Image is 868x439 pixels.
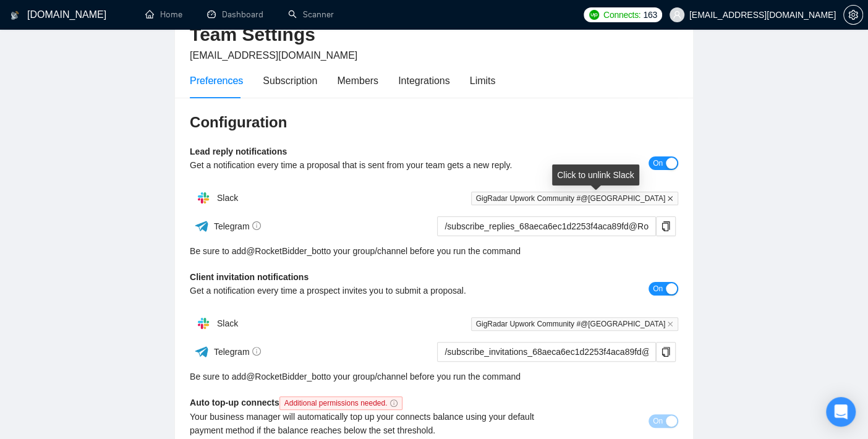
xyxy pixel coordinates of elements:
[657,347,675,357] span: copy
[843,10,863,20] a: setting
[471,317,678,331] span: GigRadar Upwork Community #@[GEOGRAPHIC_DATA]
[252,221,261,230] span: info-circle
[653,156,663,170] span: On
[217,318,238,328] span: Slack
[843,5,863,25] button: setting
[194,218,210,234] img: ww3wtPAAAAAElFTkSuQmCC
[214,221,262,231] span: Telegram
[190,244,678,258] div: Be sure to add to your group/channel before you run the command
[603,8,640,22] span: Connects:
[288,9,334,20] a: searchScanner
[552,164,639,185] div: Click to unlink Slack
[190,147,287,156] b: Lead reply notifications
[145,9,182,20] a: homeHome
[207,9,263,20] a: dashboardDashboard
[279,396,403,410] span: Additional permissions needed.
[190,284,556,297] div: Get a notification every time a prospect invites you to submit a proposal.
[246,370,324,383] a: @RocketBidder_bot
[653,414,663,428] span: On
[826,397,856,427] div: Open Intercom Messenger
[667,195,673,202] span: close
[263,73,317,88] div: Subscription
[190,113,678,132] h3: Configuration
[673,11,681,19] span: user
[190,158,556,172] div: Get a notification every time a proposal that is sent from your team gets a new reply.
[667,321,673,327] span: close
[190,370,678,383] div: Be sure to add to your group/channel before you run the command
[191,311,216,336] img: hpQkSZIkSZIkSZIkSZIkSZIkSZIkSZIkSZIkSZIkSZIkSZIkSZIkSZIkSZIkSZIkSZIkSZIkSZIkSZIkSZIkSZIkSZIkSZIkS...
[11,6,19,25] img: logo
[190,410,556,437] div: Your business manager will automatically top up your connects balance using your default payment ...
[214,347,262,357] span: Telegram
[390,399,398,407] span: info-circle
[190,272,308,282] b: Client invitation notifications
[657,221,675,231] span: copy
[337,73,378,88] div: Members
[194,344,210,359] img: ww3wtPAAAAAElFTkSuQmCC
[643,8,657,22] span: 163
[190,398,407,407] b: Auto top-up connects
[844,10,862,20] span: setting
[589,10,599,20] img: upwork-logo.png
[246,244,324,258] a: @RocketBidder_bot
[656,216,676,236] button: copy
[656,342,676,362] button: copy
[190,73,243,88] div: Preferences
[252,347,261,356] span: info-circle
[190,50,357,61] span: [EMAIL_ADDRESS][DOMAIN_NAME]
[653,282,663,296] span: On
[470,73,496,88] div: Limits
[398,73,450,88] div: Integrations
[471,192,678,205] span: GigRadar Upwork Community #@[GEOGRAPHIC_DATA]
[217,193,238,203] span: Slack
[190,22,678,48] h2: Team Settings
[191,185,216,210] img: hpQkSZIkSZIkSZIkSZIkSZIkSZIkSZIkSZIkSZIkSZIkSZIkSZIkSZIkSZIkSZIkSZIkSZIkSZIkSZIkSZIkSZIkSZIkSZIkS...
